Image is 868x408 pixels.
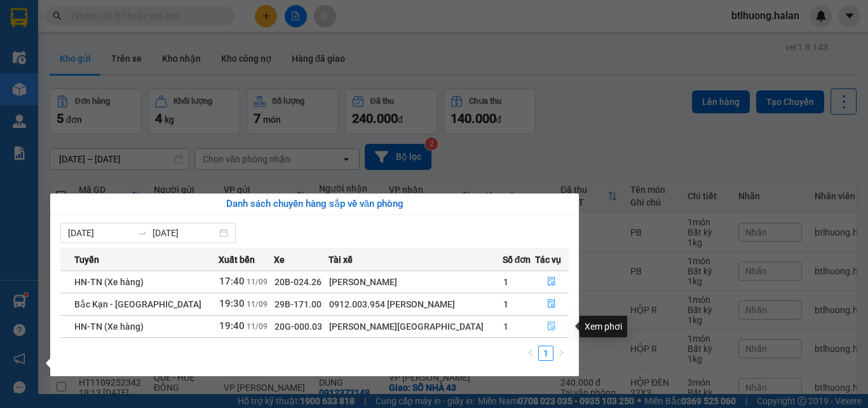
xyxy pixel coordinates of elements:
li: 271 - [PERSON_NAME] - [GEOGRAPHIC_DATA] - [GEOGRAPHIC_DATA] [119,31,531,47]
span: HN-TN (Xe hàng) [74,321,144,332]
span: 11/09 [247,278,268,286]
span: file-done [547,277,556,287]
span: left [527,349,534,356]
span: right [557,349,565,356]
span: Số đơn [503,253,531,267]
span: swap-right [137,228,147,238]
span: Xe [274,253,285,267]
a: 1 [539,346,553,360]
span: 1 [503,321,508,332]
button: left [523,346,538,361]
b: GỬI : VP [PERSON_NAME] [16,87,222,108]
li: 1 [538,346,553,361]
span: 17:40 [219,276,245,287]
button: file-done [536,294,569,314]
span: Tài xế [329,253,353,267]
span: to [137,228,147,238]
span: Tác vụ [535,253,561,267]
input: Đến ngày [153,226,217,240]
div: [PERSON_NAME][GEOGRAPHIC_DATA] [329,320,502,334]
button: file-done [536,316,569,337]
button: file-done [536,272,569,292]
span: Tuyến [74,253,99,267]
span: 19:30 [219,298,245,309]
input: Từ ngày [68,226,132,240]
span: file-done [547,321,556,332]
li: Next Page [553,346,569,361]
span: 1 [503,277,508,287]
div: 0912.003.954 [PERSON_NAME] [329,297,502,311]
span: 20G-000.03 [275,321,322,332]
span: 20B-024.26 [275,277,322,287]
span: 1 [503,299,508,309]
span: 29B-171.00 [275,299,322,309]
button: right [553,346,569,361]
span: Bắc Kạn - [GEOGRAPHIC_DATA] [74,299,201,309]
span: file-done [547,299,556,309]
span: HN-TN (Xe hàng) [74,277,144,287]
span: 11/09 [247,322,268,331]
span: Xuất bến [219,253,255,267]
span: 19:40 [219,320,245,332]
div: [PERSON_NAME] [329,275,502,289]
div: Xem phơi [580,316,627,337]
img: logo.jpg [16,16,111,80]
span: 11/09 [247,300,268,309]
div: Danh sách chuyến hàng sắp về văn phòng [60,197,569,212]
li: Previous Page [523,346,538,361]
